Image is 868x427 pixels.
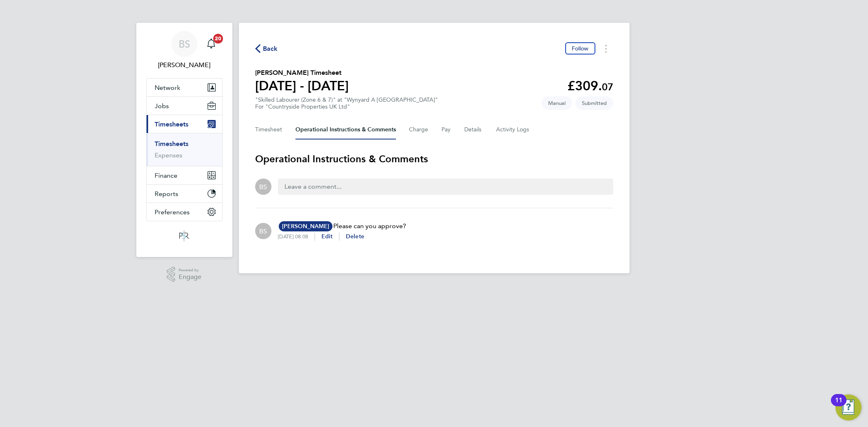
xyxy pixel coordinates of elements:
[278,233,315,240] div: [DATE] 08:08
[346,233,364,241] button: Delete
[409,120,429,139] button: Charge
[255,103,438,110] div: For "Countryside Properties UK Ltd"
[155,84,180,91] span: Network
[155,172,177,179] span: Finance
[146,229,223,242] a: Go to home page
[565,42,595,54] button: Follow
[155,102,169,110] span: Jobs
[575,96,613,110] span: This timesheet is Submitted.
[203,31,219,57] a: 20
[835,394,861,420] button: Open Resource Center, 11 new notifications
[179,39,190,49] span: BS
[146,185,222,203] button: Reports
[346,233,364,240] span: Delete
[155,208,190,216] span: Preferences
[255,152,613,166] h3: Operational Instructions & Comments
[155,190,178,198] span: Reports
[279,221,332,231] span: [PERSON_NAME]
[572,45,589,52] span: Follow
[263,44,278,54] span: Back
[835,400,842,411] div: 11
[146,31,223,70] a: BS[PERSON_NAME]
[278,221,406,231] p: Please can you approve?
[155,140,188,148] a: Timesheets
[255,223,271,239] div: Beth Seddon
[255,68,349,78] h2: [PERSON_NAME] Timesheet
[259,182,267,191] span: BS
[155,151,182,159] a: Expenses
[146,166,222,184] button: Finance
[602,81,613,93] span: 07
[599,42,613,55] button: Timesheets Menu
[255,78,349,94] h1: [DATE] - [DATE]
[321,233,333,240] span: Edit
[146,203,222,221] button: Preferences
[442,120,451,139] button: Pay
[542,96,572,110] span: This timesheet was manually created.
[146,60,223,70] span: Beth Seddon
[255,120,282,139] button: Timesheet
[177,229,191,242] img: psrsolutions-logo-retina.png
[179,267,201,274] span: Powered by
[567,78,613,94] app-decimal: £309.
[179,274,201,281] span: Engage
[146,133,222,166] div: Timesheets
[295,120,396,139] button: Operational Instructions & Comments
[213,34,223,44] span: 20
[464,120,483,139] button: Details
[155,120,188,128] span: Timesheets
[146,78,222,96] button: Network
[259,227,267,235] span: BS
[167,267,201,282] a: Powered byEngage
[496,120,530,139] button: Activity Logs
[255,179,271,195] div: Beth Seddon
[321,233,333,241] button: Edit
[146,97,222,115] button: Jobs
[136,23,232,257] nav: Main navigation
[146,115,222,133] button: Timesheets
[255,44,278,54] button: Back
[255,96,438,110] div: "Skilled Labourer (Zone 6 & 7)" at "Wynyard A [GEOGRAPHIC_DATA]"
